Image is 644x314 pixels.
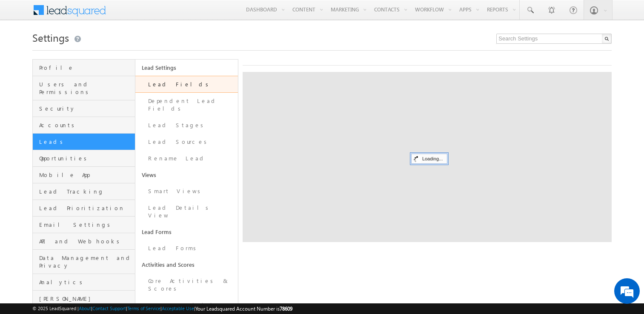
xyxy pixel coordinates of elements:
[39,204,133,212] span: Lead Prioritization
[39,188,133,195] span: Lead Tracking
[39,221,133,228] span: Email Settings
[33,117,135,134] a: Accounts
[135,200,238,224] a: Lead Details View
[32,31,69,44] span: Settings
[33,291,135,307] a: [PERSON_NAME]
[33,76,135,100] a: Users and Permissions
[135,150,238,167] a: Rename Lead
[135,273,238,297] a: Core Activities & Scores
[33,233,135,250] a: API and Webhooks
[39,278,133,286] span: Analytics
[33,200,135,217] a: Lead Prioritization
[135,224,238,240] a: Lead Forms
[39,295,133,303] span: [PERSON_NAME]
[135,76,238,93] a: Lead Fields
[135,93,238,117] a: Dependent Lead Fields
[135,134,238,150] a: Lead Sources
[39,138,133,146] span: Leads
[32,305,292,313] span: © 2025 LeadSquared | | | | |
[135,167,238,183] a: Views
[411,154,447,164] div: Loading...
[135,240,238,257] a: Lead Forms
[135,257,238,273] a: Activities and Scores
[33,183,135,200] a: Lead Tracking
[33,60,135,76] a: Profile
[33,150,135,167] a: Opportunities
[39,80,133,96] span: Users and Permissions
[135,60,238,76] a: Lead Settings
[92,305,126,311] a: Contact Support
[496,34,612,44] input: Search Settings
[33,100,135,117] a: Security
[162,305,194,311] a: Acceptable Use
[39,171,133,179] span: Mobile App
[33,274,135,291] a: Analytics
[79,305,91,311] a: About
[33,250,135,274] a: Data Management and Privacy
[39,121,133,129] span: Accounts
[127,305,160,311] a: Terms of Service
[33,134,135,150] a: Leads
[280,305,292,312] span: 78609
[39,254,133,269] span: Data Management and Privacy
[195,305,292,312] span: Your Leadsquared Account Number is
[33,167,135,183] a: Mobile App
[135,117,238,134] a: Lead Stages
[135,183,238,200] a: Smart Views
[39,64,133,71] span: Profile
[39,154,133,162] span: Opportunities
[39,237,133,245] span: API and Webhooks
[39,105,133,112] span: Security
[33,217,135,233] a: Email Settings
